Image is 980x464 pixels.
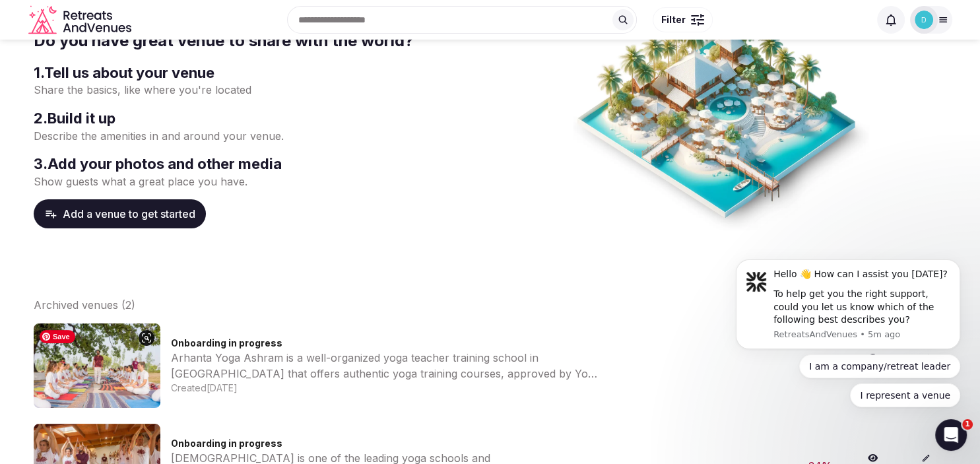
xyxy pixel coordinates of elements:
[34,174,485,189] p: Show guests what a great place you have.
[28,5,134,35] svg: Retreats and Venues company logo
[171,350,600,381] div: Arhanta Yoga Ashram is a well-organized yoga teacher training school in [GEOGRAPHIC_DATA] that of...
[28,5,134,35] a: Visit the homepage
[661,13,686,26] span: Filter
[962,419,973,430] span: 1
[171,438,282,449] span: Onboarding in progress
[34,83,485,97] p: Share the basics, like where you're located
[915,11,933,29] img: davidcook2654
[171,337,282,348] span: Onboarding in progress
[935,419,967,451] iframe: Intercom live chat
[653,7,713,32] button: Filter
[573,3,869,230] img: Create venue
[34,154,485,174] h3: 3 . Add your photos and other media
[171,381,789,395] div: Created [DATE]
[34,199,206,228] button: Add a venue to get started
[34,323,160,408] img: Venue cover photo for null
[716,244,980,457] iframe: Intercom notifications message
[40,330,75,343] span: Save
[34,129,485,143] p: Describe the amenities in and around your venue.
[34,63,485,83] h3: 1 . Tell us about your venue
[34,108,485,129] h3: 2 . Build it up
[34,297,135,313] button: Archived venues (2)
